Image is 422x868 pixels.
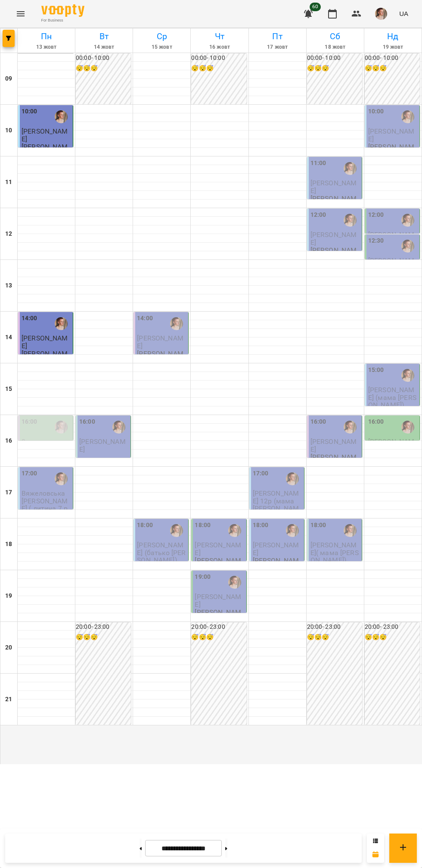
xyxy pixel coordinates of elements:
[368,143,418,158] p: [PERSON_NAME]
[308,43,363,51] h6: 18 жовт
[22,143,71,158] p: [PERSON_NAME]
[368,210,384,220] label: 12:00
[195,609,244,624] p: [PERSON_NAME]
[310,541,359,564] span: [PERSON_NAME]( мама [PERSON_NAME])
[365,64,420,73] h6: 😴😴😴
[55,317,68,330] img: Михайло
[310,210,326,220] label: 12:00
[137,350,186,365] p: [PERSON_NAME]
[365,622,420,632] h6: 20:00 - 23:00
[77,30,131,43] h6: Вт
[170,524,183,537] img: Михайло
[55,472,68,485] img: Михайло
[5,488,12,497] h6: 17
[308,30,363,43] h6: Сб
[310,521,326,530] label: 18:00
[228,576,241,589] img: Михайло
[401,369,414,382] img: Михайло
[79,417,95,427] label: 16:00
[5,384,12,394] h6: 15
[250,43,305,51] h6: 17 жовт
[5,643,12,653] h6: 20
[22,417,37,427] label: 16:00
[401,240,414,253] img: Михайло
[195,572,211,582] label: 19:00
[76,633,131,642] h6: 😴😴😴
[307,64,362,73] h6: 😴😴😴
[5,591,12,601] h6: 19
[192,43,247,51] h6: 16 жовт
[250,30,305,43] h6: Пт
[366,43,420,51] h6: 19 жовт
[368,236,384,246] label: 12:30
[365,53,420,63] h6: 00:00 - 10:00
[137,334,183,350] span: [PERSON_NAME]
[22,127,68,143] span: [PERSON_NAME]
[191,622,246,632] h6: 20:00 - 23:00
[22,334,68,350] span: [PERSON_NAME]
[5,436,12,446] h6: 16
[192,30,247,43] h6: Чт
[253,541,299,556] span: [PERSON_NAME]
[310,195,360,210] p: [PERSON_NAME]
[375,8,387,20] img: 17edbb4851ce2a096896b4682940a88a.jfif
[5,540,12,549] h6: 18
[191,633,246,642] h6: 😴😴😴
[368,231,415,261] span: [PERSON_NAME] 4 роки (мама [PERSON_NAME] )
[344,162,357,175] img: Михайло
[191,53,246,63] h6: 00:00 - 10:00
[366,30,420,43] h6: Нд
[286,472,299,485] img: Михайло
[310,159,326,168] label: 11:00
[22,438,71,445] p: 0
[368,437,415,461] span: [PERSON_NAME] ( мама [PERSON_NAME])
[5,74,12,84] h6: 09
[253,521,269,530] label: 18:00
[112,421,125,434] img: Михайло
[401,110,414,123] img: Михайло
[396,6,412,22] button: UA
[344,421,357,434] img: Михайло
[79,437,126,453] span: [PERSON_NAME]
[307,622,362,632] h6: 20:00 - 23:00
[191,64,246,73] h6: 😴😴😴
[286,524,299,537] img: Михайло
[170,317,183,330] img: Михайло
[55,110,68,123] img: Михайло
[368,256,416,280] span: [PERSON_NAME] (мама [PERSON_NAME])
[41,18,84,23] span: For Business
[401,214,414,227] img: Михайло
[19,43,74,51] h6: 13 жовт
[22,469,37,478] label: 17:00
[368,107,384,116] label: 10:00
[5,695,12,704] h6: 21
[310,247,360,262] p: [PERSON_NAME]
[195,557,244,572] p: [PERSON_NAME]
[134,43,189,51] h6: 15 жовт
[195,541,241,556] span: [PERSON_NAME]
[22,350,71,365] p: [PERSON_NAME]
[307,633,362,642] h6: 😴😴😴
[310,231,357,246] span: [PERSON_NAME]
[368,127,415,143] span: [PERSON_NAME]
[55,421,68,434] img: Михайло
[401,421,414,434] img: Михайло
[195,593,241,608] span: [PERSON_NAME]
[253,557,302,572] p: [PERSON_NAME]
[344,214,357,227] img: Михайло
[253,489,299,520] span: [PERSON_NAME] 12р (мама [PERSON_NAME])
[307,53,362,63] h6: 00:00 - 10:00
